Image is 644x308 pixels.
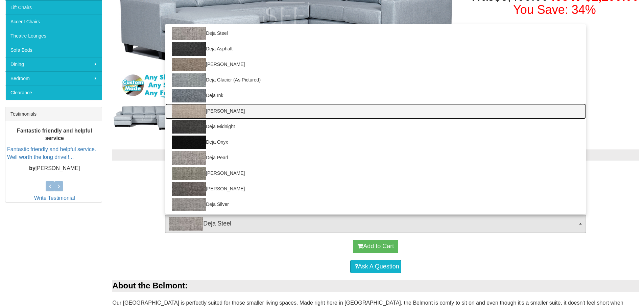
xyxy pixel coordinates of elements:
[165,41,586,57] a: Deja Asphalt
[172,73,206,87] img: Deja Glacier (As Pictured)
[165,88,586,103] a: Deja Ink
[165,119,586,135] a: Deja Midnight
[172,151,206,165] img: Deja Pearl
[172,167,206,180] img: Deja Sage
[34,195,75,201] a: Write Testimonial
[112,167,639,176] h3: Choose from the options below then add to cart
[5,86,102,100] a: Clearance
[350,260,401,274] a: Ask A Question
[5,57,102,71] a: Dining
[165,57,586,72] a: [PERSON_NAME]
[5,0,102,15] a: Lift Chairs
[172,198,206,211] img: Deja Silver
[172,120,206,134] img: Deja Midnight
[172,58,206,71] img: Deja Cobblestone
[172,89,206,102] img: Deja Ink
[112,280,639,291] div: About the Belmont:
[172,27,206,40] img: Deja Steel
[7,165,102,172] p: [PERSON_NAME]
[172,104,206,118] img: Deja Latte
[165,215,586,233] button: Deja SteelDeja Steel
[5,15,102,29] a: Accent Chairs
[5,43,102,57] a: Sofa Beds
[172,136,206,149] img: Deja Onyx
[172,42,206,56] img: Deja Asphalt
[165,181,586,197] a: [PERSON_NAME]
[165,150,586,166] a: Deja Pearl
[7,146,96,160] a: Fantastic friendly and helpful service. Well worth the long drive!!...
[353,240,398,253] button: Add to Cart
[5,29,102,43] a: Theatre Lounges
[17,128,92,141] b: Fantastic friendly and helpful service
[165,166,586,181] a: [PERSON_NAME]
[29,165,35,171] b: by
[5,71,102,86] a: Bedroom
[165,26,586,41] a: Deja Steel
[165,103,586,119] a: [PERSON_NAME]
[513,3,596,17] font: You Save: 34%
[169,217,203,231] img: Deja Steel
[172,182,206,196] img: Deja Shale
[165,197,586,212] a: Deja Silver
[165,72,586,88] a: Deja Glacier (As Pictured)
[5,107,102,121] div: Testimonials
[169,217,577,231] span: Deja Steel
[165,135,586,150] a: Deja Onyx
